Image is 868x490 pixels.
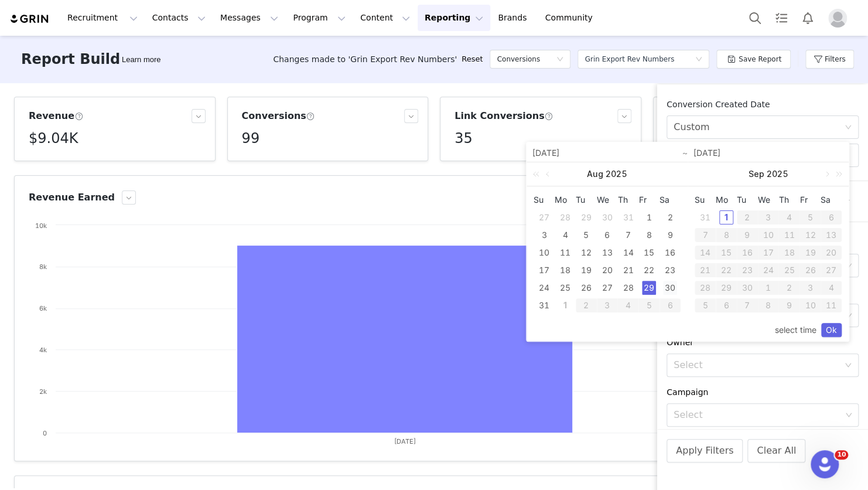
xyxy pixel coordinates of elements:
[534,191,555,209] th: Sun
[534,261,555,279] td: August 17, 2025
[555,226,576,244] td: August 4, 2025
[719,210,733,224] div: 1
[758,297,779,314] td: October 8, 2025
[576,298,597,312] div: 2
[674,116,709,138] div: Custom
[659,191,681,209] th: Sat
[29,109,83,123] h3: Revenue
[491,5,537,31] a: Brands
[604,162,628,186] a: 2025
[29,128,78,149] h5: $9.04K
[555,195,576,205] span: Mo
[747,162,766,186] a: Sep
[716,244,737,261] td: September 15, 2025
[695,244,716,261] td: September 14, 2025
[768,5,794,31] a: Tasks
[538,5,605,31] a: Community
[659,298,681,312] div: 6
[799,246,821,260] div: 19
[695,228,716,242] div: 7
[537,210,551,224] div: 27
[758,195,779,205] span: We
[597,297,618,314] td: September 3, 2025
[597,298,618,312] div: 3
[663,263,677,277] div: 23
[821,195,842,205] span: Sa
[35,222,47,230] text: 10k
[586,162,604,186] a: Aug
[821,209,842,226] td: September 6, 2025
[742,5,768,31] button: Search
[576,279,597,297] td: August 26, 2025
[600,281,614,295] div: 27
[617,226,638,244] td: August 7, 2025
[621,263,635,277] div: 21
[799,244,821,261] td: September 19, 2025
[60,5,145,31] button: Recruitment
[555,244,576,261] td: August 11, 2025
[778,298,799,312] div: 9
[638,261,659,279] td: August 22, 2025
[642,263,656,277] div: 22
[695,191,716,209] th: Sun
[462,53,483,65] a: Reset
[617,261,638,279] td: August 21, 2025
[555,261,576,279] td: August 18, 2025
[532,146,682,160] input: Start date
[737,195,758,205] span: Tu
[716,50,791,69] button: Save Report
[775,319,816,341] a: select time
[799,226,821,244] td: September 12, 2025
[667,100,770,109] span: Conversion Created Date
[758,191,779,209] th: Wed
[663,246,677,260] div: 16
[537,246,551,260] div: 10
[9,13,50,25] img: grin logo
[778,244,799,261] td: September 18, 2025
[642,228,656,242] div: 8
[795,5,821,31] button: Notifications
[531,162,546,186] a: Last year (Control + left)
[621,246,635,260] div: 14
[835,450,848,460] span: 10
[698,210,712,224] div: 31
[600,246,614,260] div: 13
[716,228,737,242] div: 8
[600,228,614,242] div: 6
[845,411,852,420] i: icon: down
[43,429,47,437] text: 0
[638,226,659,244] td: August 8, 2025
[799,298,821,312] div: 10
[556,56,563,64] i: icon: down
[534,195,555,205] span: Su
[29,190,115,205] h3: Revenue Earned
[659,244,681,261] td: August 16, 2025
[716,191,737,209] th: Mon
[674,409,841,421] div: Select
[758,298,779,312] div: 8
[716,297,737,314] td: October 6, 2025
[821,162,832,186] a: Next month (PageDown)
[821,191,842,209] th: Sat
[799,281,821,295] div: 3
[778,297,799,314] td: October 9, 2025
[659,209,681,226] td: August 2, 2025
[716,195,737,205] span: Mo
[828,9,847,28] img: placeholder-profile.jpg
[758,246,779,260] div: 17
[663,210,677,224] div: 2
[576,297,597,314] td: September 2, 2025
[758,281,779,295] div: 1
[695,281,716,295] div: 28
[667,439,743,462] button: Apply Filters
[454,109,553,123] h3: Link Conversions
[39,387,47,396] text: 2k
[778,261,799,279] td: September 25, 2025
[737,246,758,260] div: 16
[737,226,758,244] td: September 9, 2025
[555,191,576,209] th: Mon
[845,124,852,132] i: icon: down
[579,228,593,242] div: 5
[534,297,555,314] td: August 31, 2025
